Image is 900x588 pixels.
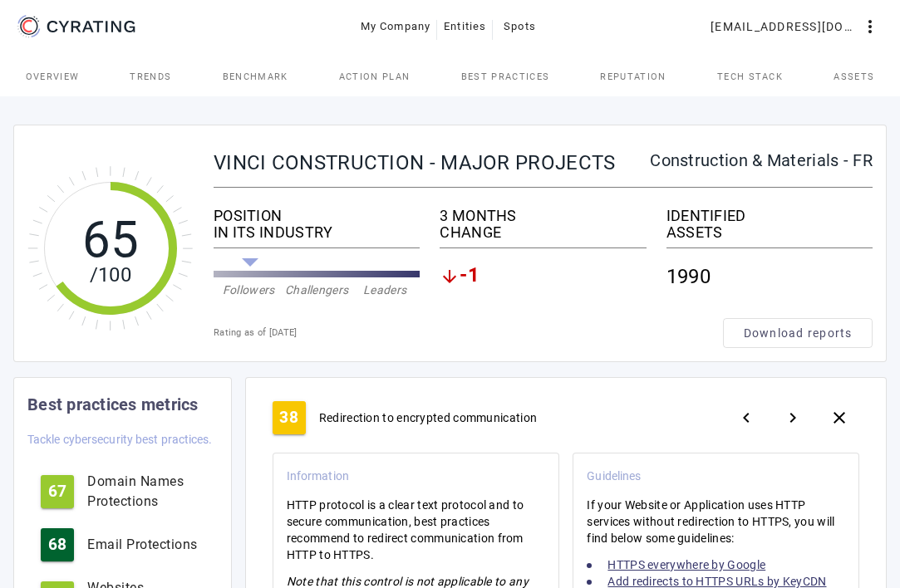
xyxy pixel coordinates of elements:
div: 1990 [666,255,873,298]
span: Spots [504,13,536,40]
p: HTTP protocol is a clear text protocol and to secure communication, best practices recommend to r... [287,497,546,563]
span: Overview [26,72,80,81]
mat-icon: Next [783,408,803,428]
span: Entities [444,13,486,40]
div: ASSETS [666,224,873,241]
iframe: Opens a widget where you can find more information [17,538,128,580]
span: My Company [361,13,431,40]
mat-card-subtitle: Guidelines [587,467,641,485]
span: Benchmark [223,72,288,81]
div: Email Protections [87,535,204,555]
button: My Company [354,12,438,42]
div: IN ITS INDUSTRY [214,224,420,241]
span: Reputation [600,72,666,81]
a: HTTPS everywhere by Google [607,558,765,571]
div: Challengers [283,282,351,298]
span: Redirection to encrypted communication [319,409,537,426]
button: 67Domain Names Protections [27,468,218,515]
span: Assets [834,72,874,81]
mat-card-subtitle: Tackle cybersecurity best practices. [27,430,213,448]
mat-icon: Previous [736,408,756,428]
mat-card-subtitle: Information [287,467,349,485]
div: CHANGE [440,224,646,241]
div: Domain Names Protections [87,472,204,512]
div: Construction & Materials - FR [650,152,873,169]
button: Entities [437,12,493,42]
button: Spots [493,12,546,42]
button: [EMAIL_ADDRESS][DOMAIN_NAME] [704,12,887,42]
span: Trends [130,72,171,81]
div: IDENTIFIED [666,208,873,224]
div: Leaders [351,282,419,298]
span: 38 [279,409,298,426]
tspan: 65 [82,210,140,269]
div: 3 MONTHS [440,208,646,224]
span: Best practices [461,72,549,81]
mat-icon: close [829,408,849,428]
span: Tech Stack [717,72,783,81]
button: close [819,398,859,438]
span: Download reports [744,325,853,341]
mat-icon: arrow_downward [440,267,460,287]
p: If your Website or Application uses HTTP services without redirection to HTTPS, you will find bel... [587,497,845,546]
div: Followers [214,282,283,298]
div: Rating as of [DATE] [214,325,723,341]
button: Previous [726,398,766,438]
div: POSITION [214,208,420,224]
mat-icon: more_vert [860,17,880,37]
button: Next [773,398,813,438]
tspan: /100 [90,263,131,287]
a: Add redirects to HTTPS URLs by KeyCDN [607,575,826,588]
span: [EMAIL_ADDRESS][DOMAIN_NAME] [711,13,860,40]
span: 67 [48,483,66,500]
span: 68 [48,537,66,553]
div: VINCI CONSTRUCTION - MAJOR PROJECTS [214,152,650,174]
g: CYRATING [47,21,135,32]
button: Download reports [723,318,873,348]
button: 68Email Protections [27,522,218,568]
span: -1 [460,267,480,287]
span: Action Plan [339,72,411,81]
mat-card-title: Best practices metrics [27,391,199,418]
